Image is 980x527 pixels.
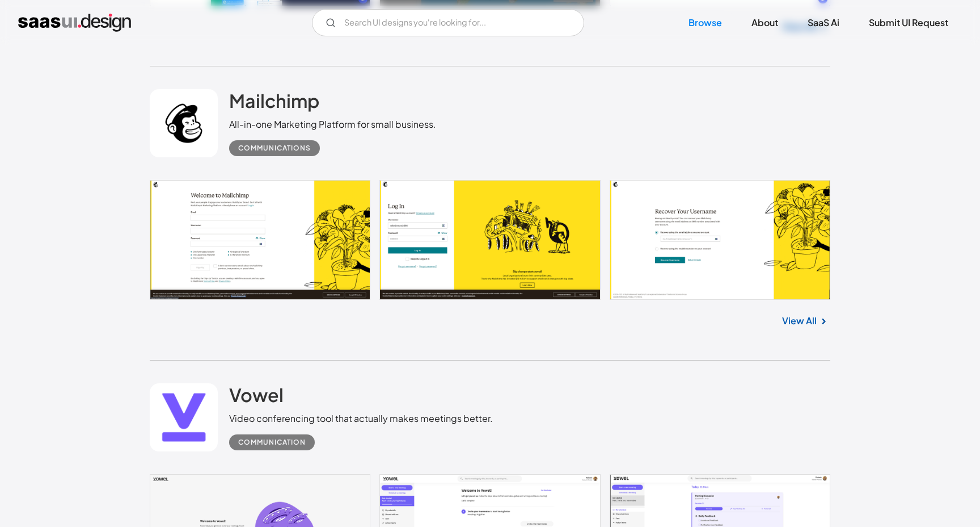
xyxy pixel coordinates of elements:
input: Search UI designs you're looking for... [312,9,584,36]
a: View All [782,314,817,328]
h2: Mailchimp [229,89,319,112]
a: Browse [675,10,736,35]
div: Video conferencing tool that actually makes meetings better. [229,412,493,425]
div: Communications [238,141,311,155]
a: Mailchimp [229,89,319,118]
a: Submit UI Request [855,10,962,35]
a: home [18,14,131,32]
h2: Vowel [229,383,284,406]
div: All-in-one Marketing Platform for small business. [229,118,436,131]
a: SaaS Ai [794,10,853,35]
div: Communication [238,436,306,449]
a: Vowel [229,383,284,412]
a: About [738,10,792,35]
form: Email Form [312,9,584,36]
